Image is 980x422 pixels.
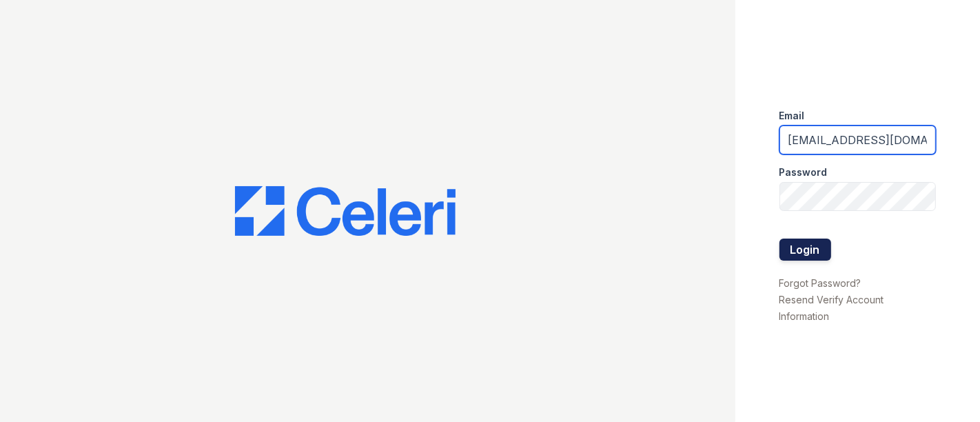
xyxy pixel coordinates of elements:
[779,277,861,289] a: Forgot Password?
[779,239,831,261] button: Login
[235,186,456,236] img: CE_Logo_Blue-a8612792a0a2168367f1c8372b55b34899dd931a85d93a1a3d3e32e68fde9ad4.png
[779,109,805,123] label: Email
[779,294,884,322] a: Resend Verify Account Information
[779,165,828,179] label: Password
